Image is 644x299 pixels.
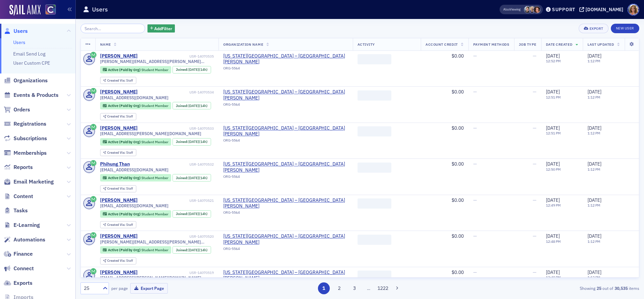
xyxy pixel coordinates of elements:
[546,167,561,172] time: 12:50 PM
[107,259,133,263] div: Staff
[552,6,575,13] div: Support
[473,53,477,59] span: —
[188,212,208,216] div: (14h)
[100,203,168,208] span: [EMAIL_ADDRESS][DOMAIN_NAME]
[223,270,348,281] a: [US_STATE][GEOGRAPHIC_DATA] – [GEOGRAPHIC_DATA][PERSON_NAME]
[100,102,171,109] div: Active (Paid by Org): Active (Paid by Org): Student Member
[579,24,608,33] button: Export
[100,125,138,131] a: [PERSON_NAME]
[223,89,348,101] a: [US_STATE][GEOGRAPHIC_DATA] – [GEOGRAPHIC_DATA][PERSON_NAME]
[188,139,199,144] span: [DATE]
[588,95,600,100] time: 1:12 PM
[588,275,600,280] time: 1:12 PM
[139,198,214,203] div: USR-14070521
[533,161,536,167] span: —
[223,89,348,101] span: Colorado State University – Fort Collins
[425,42,458,47] span: Account Credit
[4,91,59,99] a: Events & Products
[546,53,560,59] span: [DATE]
[107,114,126,119] span: Created Via :
[107,79,133,83] div: Staff
[533,233,536,239] span: —
[4,221,40,229] a: E-Learning
[533,6,540,13] span: Katie Foo
[188,104,208,108] div: (14h)
[223,125,348,137] span: Colorado State University – Fort Collins
[14,164,33,171] span: Reports
[100,221,136,228] div: Created Via: Staff
[14,250,33,258] span: Finance
[223,42,263,47] span: Organization Name
[458,285,639,291] div: Showing out of items
[14,120,46,128] span: Registrations
[111,285,128,291] label: per page
[100,174,171,181] div: Active (Paid by Org): Active (Paid by Org): Student Member
[188,248,208,252] div: (14h)
[4,106,30,113] a: Orders
[107,222,126,227] span: Created Via :
[130,283,168,294] button: Export Page
[546,161,560,167] span: [DATE]
[377,282,389,294] button: 1222
[100,257,136,264] div: Created Via: Staff
[172,138,211,146] div: Joined: 2025-10-08 00:00:00
[107,258,126,263] span: Created Via :
[588,239,600,244] time: 1:12 PM
[139,271,214,275] div: USR-14070519
[108,103,141,108] span: Active (Paid by Org)
[4,135,47,142] a: Subscriptions
[45,4,56,15] img: SailAMX
[100,197,138,204] a: [PERSON_NAME]
[100,275,201,280] span: [EMAIL_ADDRESS][PERSON_NAME][DOMAIN_NAME]
[13,60,50,66] a: User Custom CPE
[358,271,391,281] span: ‌
[358,163,391,173] span: ‌
[223,138,348,145] div: ORG-5564
[188,211,199,216] span: [DATE]
[100,53,138,59] a: [PERSON_NAME]
[364,285,373,291] span: …
[588,233,601,239] span: [DATE]
[13,51,45,57] a: Email Send Log
[154,25,172,31] span: Add Filter
[108,67,141,72] span: Active (Paid by Org)
[100,42,111,47] span: Name
[358,42,375,47] span: Activity
[13,39,25,45] a: Users
[172,210,211,218] div: Joined: 2025-10-08 00:00:00
[503,7,510,12] div: Also
[14,279,32,287] span: Exports
[473,42,509,47] span: Payment Methods
[546,275,561,280] time: 12:48 PM
[139,54,214,59] div: USR-14070535
[588,131,600,135] time: 1:12 PM
[546,42,572,47] span: Date Created
[546,131,561,135] time: 12:51 PM
[103,104,168,108] a: Active (Paid by Org) Student Member
[588,59,600,63] time: 1:12 PM
[100,270,138,276] a: [PERSON_NAME]
[452,233,464,239] span: $0.00
[100,66,171,73] div: Active (Paid by Org): Active (Paid by Org): Student Member
[108,175,141,180] span: Active (Paid by Org)
[103,67,168,72] a: Active (Paid by Org) Student Member
[103,140,168,144] a: Active (Paid by Org) Student Member
[4,279,32,287] a: Exports
[100,89,138,95] a: [PERSON_NAME]
[579,7,626,12] button: [DOMAIN_NAME]
[9,5,41,16] img: SailAMX
[546,125,560,131] span: [DATE]
[223,66,348,73] div: ORG-5564
[595,285,602,291] strong: 25
[176,140,189,144] span: Joined :
[546,197,560,203] span: [DATE]
[14,193,33,200] span: Content
[188,67,208,72] div: (14h)
[108,212,141,216] span: Active (Paid by Org)
[14,27,28,35] span: Users
[533,197,536,203] span: —
[452,161,464,167] span: $0.00
[588,89,601,95] span: [DATE]
[100,95,168,100] span: [EMAIL_ADDRESS][DOMAIN_NAME]
[358,90,391,101] span: ‌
